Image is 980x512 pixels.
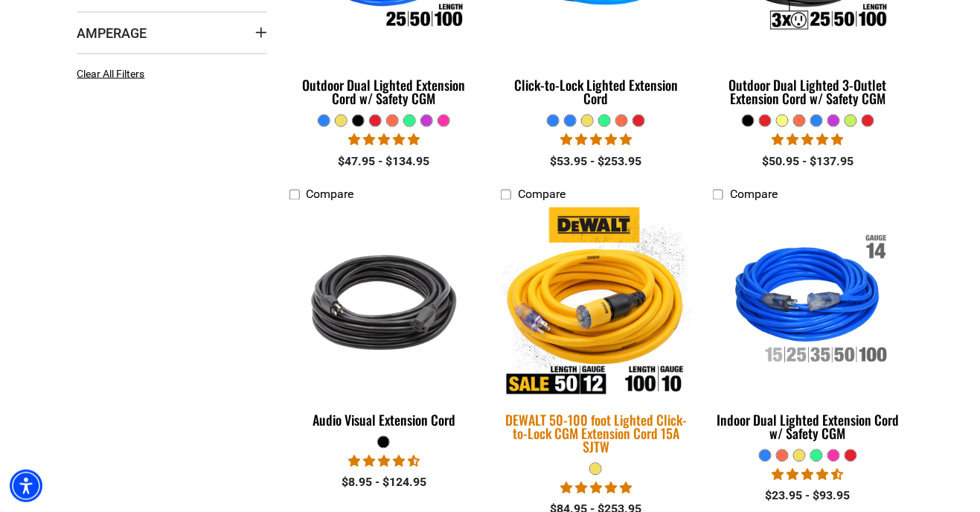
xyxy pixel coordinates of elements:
a: black Audio Visual Extension Cord [289,210,479,436]
summary: Amperage [77,12,267,54]
a: Clear All Filters [77,66,151,82]
div: Click-to-Lock Lighted Extension Cord [501,78,691,105]
div: $50.95 - $137.95 [713,153,903,170]
div: Outdoor Dual Lighted Extension Cord w/ Safety CGM [289,78,479,105]
img: Indoor Dual Lighted Extension Cord w/ Safety CGM [714,217,902,388]
div: $53.95 - $253.95 [501,153,691,170]
div: DEWALT 50-100 foot Lighted Click-to-Lock CGM Extension Cord 15A SJTW [501,414,691,454]
span: Compare [730,188,778,202]
img: DEWALT 50-100 foot Lighted Click-to-Lock CGM Extension Cord 15A SJTW [492,208,700,398]
a: Indoor Dual Lighted Extension Cord w/ Safety CGM Indoor Dual Lighted Extension Cord w/ Safety CGM [713,210,903,449]
a: DEWALT 50-100 foot Lighted Click-to-Lock CGM Extension Cord 15A SJTW DEWALT 50-100 foot Lighted C... [501,210,691,463]
span: 4.40 stars [772,468,844,482]
span: 4.73 stars [348,455,420,469]
span: Compare [518,188,566,202]
div: Outdoor Dual Lighted 3-Outlet Extension Cord w/ Safety CGM [713,78,903,105]
div: Indoor Dual Lighted Extension Cord w/ Safety CGM [713,414,903,441]
span: 4.80 stars [772,132,844,147]
span: 4.81 stars [348,132,420,147]
div: $47.95 - $134.95 [289,153,479,170]
span: Compare [307,188,354,202]
div: $23.95 - $93.95 [713,487,903,505]
div: Accessibility Menu [10,470,42,502]
span: 4.84 stars [560,481,632,496]
span: Amperage [77,25,147,42]
span: Clear All Filters [77,68,145,80]
div: Audio Visual Extension Cord [289,414,479,427]
span: 4.87 stars [560,132,632,147]
img: black [290,217,478,388]
div: $8.95 - $124.95 [289,474,479,492]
